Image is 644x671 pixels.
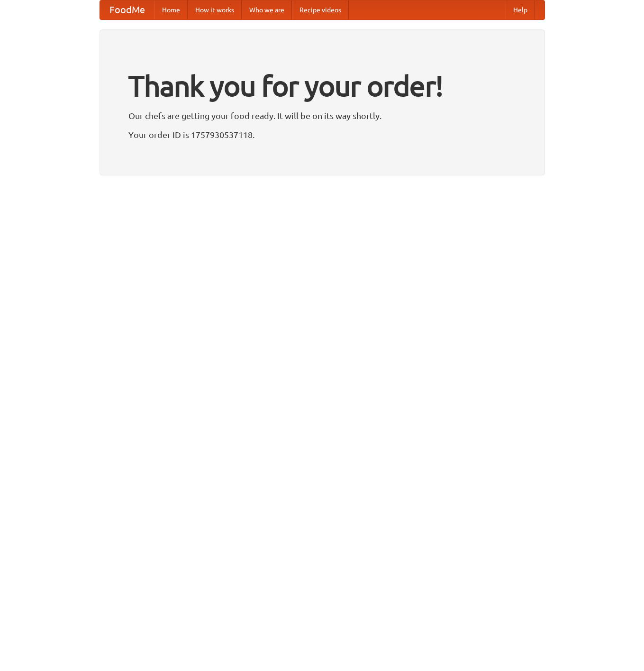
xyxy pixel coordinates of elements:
p: Our chefs are getting your food ready. It will be on its way shortly. [128,109,516,123]
a: How it works [188,0,242,19]
a: Help [506,0,535,19]
p: Your order ID is 1757930537118. [128,128,516,142]
a: Home [154,0,188,19]
a: FoodMe [100,0,154,19]
a: Who we are [242,0,292,19]
a: Recipe videos [292,0,349,19]
h1: Thank you for your order! [128,63,516,109]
